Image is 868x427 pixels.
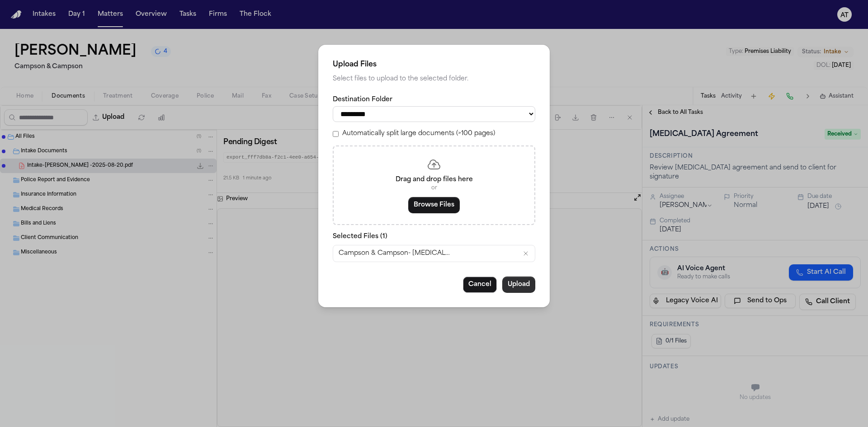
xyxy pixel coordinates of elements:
[333,74,535,84] p: Select files to upload to the selected folder.
[333,95,535,104] label: Destination Folder
[342,129,495,138] label: Automatically split large documents (>100 pages)
[408,197,460,213] button: Browse Files
[333,59,535,70] h2: Upload Files
[463,277,497,293] button: Cancel
[502,277,535,293] button: Upload
[339,249,452,258] span: Campson & Campson- [MEDICAL_DATA]- [PERSON_NAME] - signed.pdf
[522,250,529,257] button: Remove Campson & Campson- retainer- Franklyn Johnson - signed.pdf
[344,175,524,184] p: Drag and drop files here
[344,184,524,192] p: or
[333,232,535,241] p: Selected Files ( 1 )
